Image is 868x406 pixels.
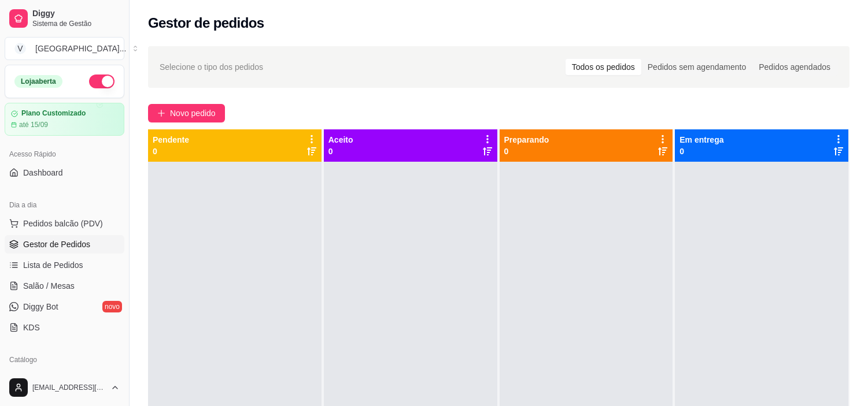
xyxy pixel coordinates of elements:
div: Catálogo [5,351,124,369]
button: Novo pedido [148,104,225,122]
p: 0 [504,146,549,157]
p: Em entrega [679,134,723,146]
a: KDS [5,318,124,337]
a: Dashboard [5,163,124,182]
p: Aceito [328,134,353,146]
span: plus [157,109,165,117]
button: Select a team [5,37,124,60]
article: até 15/09 [19,120,48,129]
div: [GEOGRAPHIC_DATA] ... [35,43,126,54]
p: Preparando [504,134,549,146]
div: Dia a dia [5,196,124,214]
span: Diggy [32,9,120,19]
span: Salão / Mesas [23,280,75,292]
button: Pedidos balcão (PDV) [5,214,124,233]
button: Alterar Status [89,75,114,88]
div: Pedidos sem agendamento [641,59,752,75]
a: Gestor de Pedidos [5,235,124,254]
span: Selecione o tipo dos pedidos [160,61,263,73]
a: DiggySistema de Gestão [5,5,124,32]
div: Loja aberta [14,75,62,88]
span: [EMAIL_ADDRESS][DOMAIN_NAME] [32,383,106,392]
span: Pedidos balcão (PDV) [23,218,103,229]
article: Plano Customizado [21,109,86,118]
p: Pendente [153,134,189,146]
span: Dashboard [23,167,63,178]
a: Lista de Pedidos [5,256,124,274]
h2: Gestor de pedidos [148,14,264,32]
span: Gestor de Pedidos [23,239,90,250]
a: Diggy Botnovo [5,297,124,316]
button: [EMAIL_ADDRESS][DOMAIN_NAME] [5,374,124,401]
span: KDS [23,322,40,333]
span: Lista de Pedidos [23,259,83,271]
p: 0 [328,146,353,157]
span: Diggy Bot [23,301,58,312]
div: Pedidos agendados [752,59,837,75]
span: V [14,43,26,54]
a: Plano Customizadoaté 15/09 [5,103,124,136]
a: Salão / Mesas [5,277,124,295]
div: Todos os pedidos [566,59,641,75]
p: 0 [153,146,189,157]
p: 0 [679,146,723,157]
span: Novo pedido [170,107,216,120]
span: Sistema de Gestão [32,19,120,28]
div: Acesso Rápido [5,145,124,163]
